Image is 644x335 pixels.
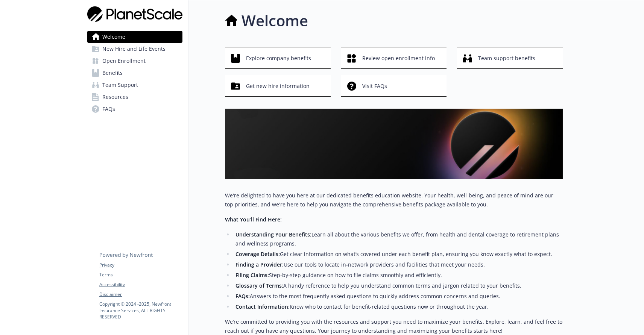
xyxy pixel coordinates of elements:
a: Terms [99,271,182,278]
span: Welcome [102,31,125,43]
span: New Hire and Life Events [102,43,166,55]
strong: Filing Claims: [235,271,269,279]
li: Answers to the most frequently asked questions to quickly address common concerns and queries. [233,292,563,301]
li: Step-by-step guidance on how to file claims smoothly and efficiently. [233,271,563,280]
button: Team support benefits [457,47,563,69]
span: Team Support [102,79,138,91]
a: Open Enrollment [87,55,182,67]
span: Review open enrollment info [362,51,435,65]
a: Privacy [99,262,182,268]
strong: Contact Information: [235,303,290,310]
a: Disclaimer [99,291,182,298]
li: A handy reference to help you understand common terms and jargon related to your benefits. [233,281,563,290]
a: New Hire and Life Events [87,43,182,55]
span: FAQs [102,103,115,115]
a: FAQs [87,103,182,115]
span: Resources [102,91,128,103]
li: Get clear information on what’s covered under each benefit plan, ensuring you know exactly what t... [233,250,563,259]
li: Use our tools to locate in-network providers and facilities that meet your needs. [233,260,563,269]
p: We're delighted to have you here at our dedicated benefits education website. Your health, well-b... [225,191,563,209]
strong: Understanding Your Benefits: [235,231,311,238]
button: Review open enrollment info [341,47,447,69]
span: Visit FAQs [362,79,387,93]
strong: FAQs: [235,293,250,300]
span: Get new hire information [246,79,310,93]
span: Benefits [102,67,123,79]
a: Accessibility [99,281,182,288]
a: Team Support [87,79,182,91]
p: Copyright © 2024 - 2025 , Newfront Insurance Services, ALL RIGHTS RESERVED [99,301,182,320]
span: Open Enrollment [102,55,146,67]
strong: Coverage Details: [235,250,280,258]
li: Learn all about the various benefits we offer, from health and dental coverage to retirement plan... [233,230,563,248]
span: Team support benefits [478,51,535,65]
button: Get new hire information [225,75,331,97]
a: Welcome [87,31,182,43]
span: Explore company benefits [246,51,311,65]
button: Visit FAQs [341,75,447,97]
strong: What You’ll Find Here: [225,216,282,223]
button: Explore company benefits [225,47,331,69]
a: Benefits [87,67,182,79]
img: overview page banner [225,109,563,179]
h1: Welcome [241,9,308,32]
strong: Glossary of Terms: [235,282,283,289]
strong: Finding a Provider: [235,261,284,268]
a: Resources [87,91,182,103]
li: Know who to contact for benefit-related questions now or throughout the year. [233,302,563,311]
